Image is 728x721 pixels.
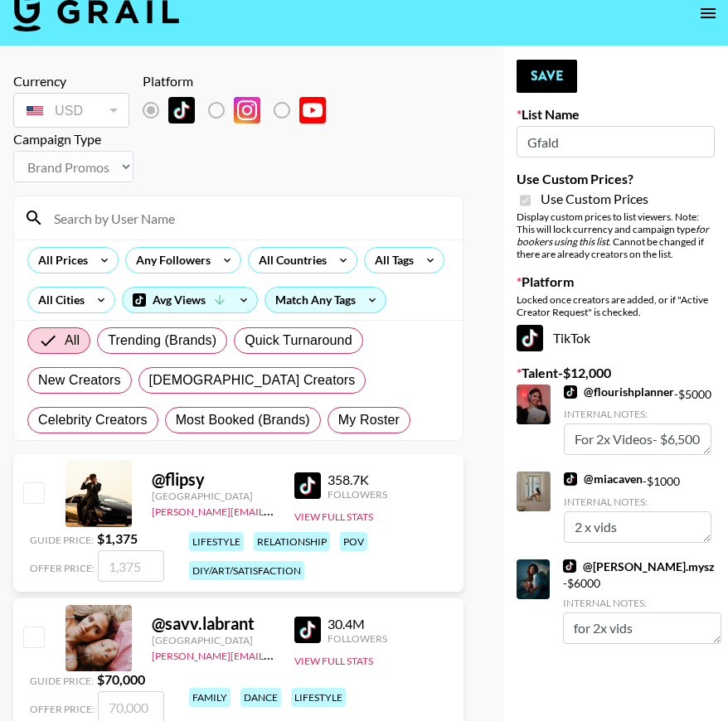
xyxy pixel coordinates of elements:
[517,171,715,187] label: Use Custom Prices?
[240,688,281,707] div: dance
[189,561,304,580] div: diy/art/satisfaction
[108,331,216,351] span: Trending (Brands)
[563,612,721,644] textarea: for 2x vids
[541,191,648,207] span: Use Custom Prices
[564,408,711,420] div: Internal Notes:
[517,60,577,93] button: Save
[564,385,674,399] a: @flourishplanner
[234,97,260,123] img: Instagram
[517,273,715,290] label: Platform
[30,675,94,687] span: Guide Price:
[152,634,274,646] div: [GEOGRAPHIC_DATA]
[176,410,310,430] span: Most Booked (Brands)
[328,488,387,501] div: Followers
[254,532,330,551] div: relationship
[13,90,129,131] div: Currency is locked to USD
[28,248,91,273] div: All Prices
[97,530,138,546] strong: $ 1,375
[152,502,397,518] a: [PERSON_NAME][EMAIL_ADDRESS][DOMAIN_NAME]
[564,385,577,399] img: TikTok
[564,472,643,486] a: @miacaven
[294,655,373,667] button: View Full Stats
[152,490,274,502] div: [GEOGRAPHIC_DATA]
[517,293,715,318] div: Locked once creators are added, or if "Active Creator Request" is checked.
[299,97,326,123] img: YouTube
[152,613,274,634] div: @ savv.labrant
[563,559,721,645] div: - $ 6000
[65,331,80,351] span: All
[123,288,257,312] div: Avg Views
[517,365,715,381] label: Talent - $ 12,000
[564,385,711,455] div: - $ 5000
[338,410,400,430] span: My Roster
[30,703,95,715] span: Offer Price:
[168,97,195,123] img: TikTok
[517,210,715,260] div: Display custom prices to list viewers. Note: This will lock currency and campaign type . Cannot b...
[30,562,95,574] span: Offer Price:
[17,96,126,125] div: USD
[38,370,121,390] span: New Creators
[28,288,88,312] div: All Cities
[265,288,386,312] div: Match Any Tags
[564,472,577,486] img: TikTok
[152,646,397,662] a: [PERSON_NAME][EMAIL_ADDRESS][DOMAIN_NAME]
[517,223,709,248] em: for bookers using this list
[328,472,387,488] div: 358.7K
[30,534,94,546] span: Guide Price:
[328,616,387,632] div: 30.4M
[563,559,576,573] img: TikTok
[328,632,387,645] div: Followers
[245,331,352,351] span: Quick Turnaround
[563,559,715,574] a: @[PERSON_NAME].mysz
[340,532,367,551] div: pov
[126,248,214,273] div: Any Followers
[189,688,231,707] div: family
[517,325,543,351] img: TikTok
[564,423,711,455] textarea: For 2x Videos- $6,500
[365,248,417,273] div: All Tags
[152,469,274,490] div: @ flipsy
[564,496,711,508] div: Internal Notes:
[149,370,356,390] span: [DEMOGRAPHIC_DATA] Creators
[97,671,145,687] strong: $ 70,000
[294,472,321,499] img: TikTok
[563,597,721,609] div: Internal Notes:
[38,410,148,430] span: Celebrity Creators
[294,511,373,523] button: View Full Stats
[517,325,715,351] div: TikTok
[249,248,330,273] div: All Countries
[98,550,164,582] input: 1,375
[517,106,715,123] label: List Name
[44,205,453,231] input: Search by User Name
[564,511,711,543] textarea: 2 x vids
[13,131,133,148] div: Campaign Type
[294,617,321,643] img: TikTok
[13,73,129,90] div: Currency
[189,532,244,551] div: lifestyle
[564,472,711,542] div: - $ 1000
[143,93,339,128] div: List locked to TikTok.
[143,73,339,90] div: Platform
[291,688,346,707] div: lifestyle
